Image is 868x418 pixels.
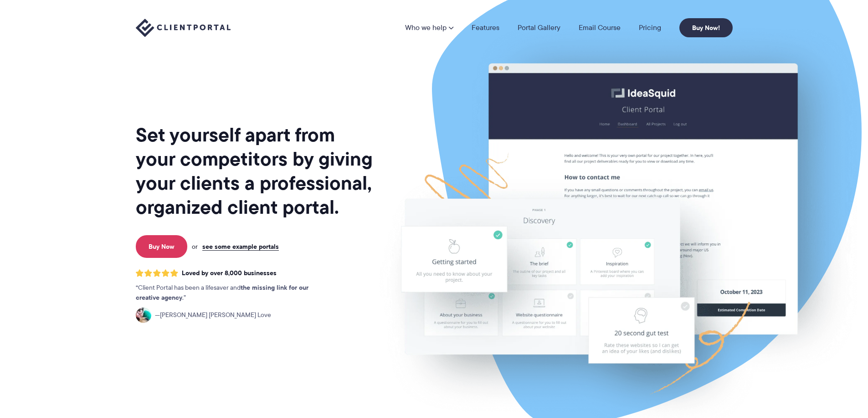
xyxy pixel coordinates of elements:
span: Loved by over 8,000 businesses [182,269,277,277]
a: Features [472,24,499,31]
a: Portal Gallery [518,24,560,31]
strong: the missing link for our creative agency [136,282,308,302]
p: Client Portal has been a lifesaver and . [136,283,327,303]
a: Buy Now [136,235,187,258]
a: Email Course [579,24,621,31]
a: Pricing [639,24,661,31]
h1: Set yourself apart from your competitors by giving your clients a professional, organized client ... [136,123,375,219]
span: [PERSON_NAME] [PERSON_NAME] Love [155,310,271,320]
span: or [192,242,198,251]
a: Buy Now! [679,18,733,37]
a: Who we help [405,24,453,31]
a: see some example portals [202,242,279,251]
